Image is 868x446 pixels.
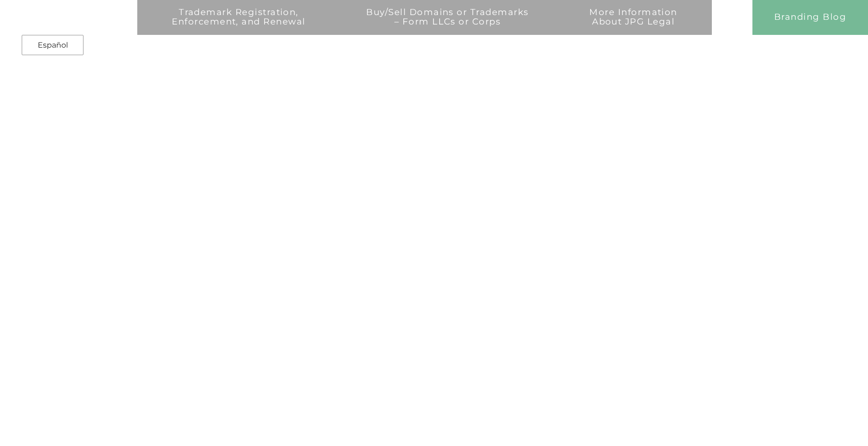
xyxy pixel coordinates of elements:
a: Trademark Registration,Enforcement, and Renewal [146,8,332,42]
a: More InformationAbout JPG Legal [563,8,703,42]
a: Español [25,37,81,54]
img: gif;base64,R0lGODlhAQABAAAAACH5BAEKAAEALAAAAAABAAEAAAICTAEAOw== [735,3,750,17]
a: Buy/Sell Domains or Trademarks– Form LLCs or Corps [340,8,555,42]
img: gif;base64,R0lGODlhAQABAAAAACH5BAEKAAEALAAAAAABAAEAAAICTAEAOw== [735,20,750,35]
